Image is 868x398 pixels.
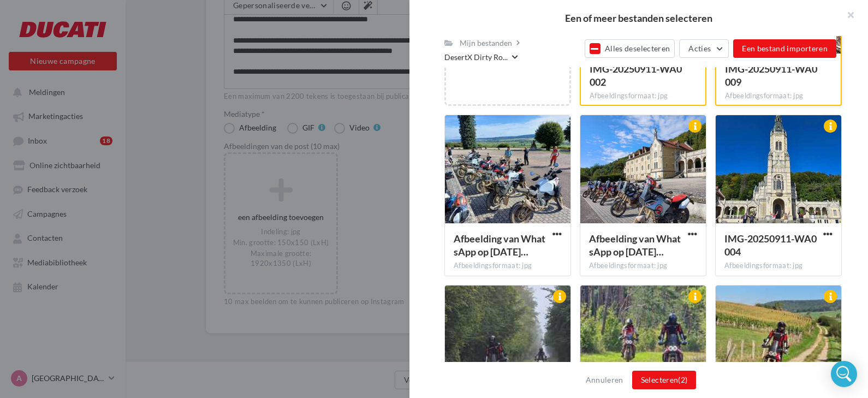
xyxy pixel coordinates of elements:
[724,261,833,271] div: Afbeeldingsformaat: jpg
[589,233,681,258] span: Afbeelding van WhatsApp op 2025-09-11 om 08.33.41_41de0dfe
[742,44,828,53] span: Een bestand importeren
[581,373,628,387] button: Annuleren
[831,361,857,387] div: Open Intercom Messenger
[688,44,711,53] span: Acties
[725,91,832,101] div: Afbeeldingsformaat: jpg
[460,38,512,49] div: Mijn bestanden
[427,13,851,23] h2: Een of meer bestanden selecteren
[733,39,836,58] button: Een bestand importeren
[454,261,562,271] div: Afbeeldingsformaat: jpg
[589,261,697,271] div: Afbeeldingsformaat: jpg
[585,39,675,58] button: Alles deselecteren
[679,39,729,58] button: Acties
[454,233,545,258] span: Afbeelding van WhatsApp op 2025-09-11 om 08.33.41_ec9acc60
[724,233,817,258] span: IMG-20250911-WA0004
[444,52,508,63] span: DesertX Dirty Ro...
[632,371,697,389] button: Selecteren(2)
[678,375,687,384] span: (2)
[590,91,697,101] div: Afbeeldingsformaat: jpg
